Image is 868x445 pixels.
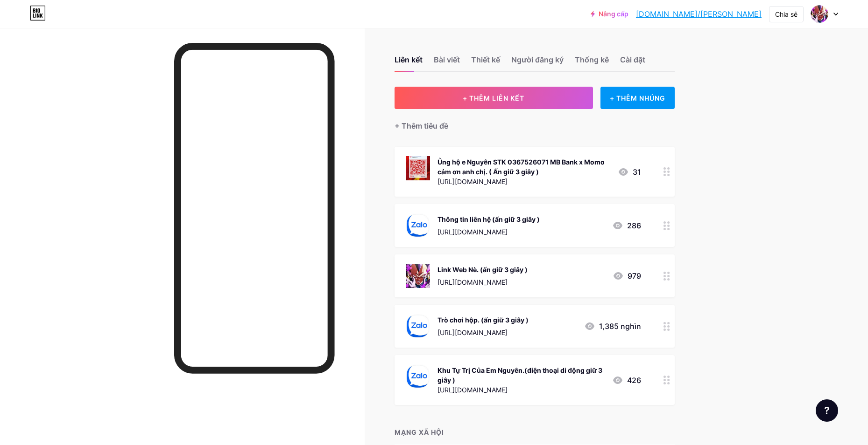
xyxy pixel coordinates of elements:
[438,158,605,176] font: Ủng hộ e Nguyên STK 0367526071 MB Bank x Momo cảm ơn anh chị. ( Ấn giữ 3 giây )
[575,55,609,64] font: Thống kê
[406,264,430,288] img: Link Web Nè. (ấn giữ 3 giây )
[406,213,430,238] img: Thông tin liên hệ (ấn giữ 3 giây )
[627,221,641,230] font: 286
[628,271,641,281] font: 979
[438,366,602,384] font: Khu Tự Trị Của Em Nguyên.(điện thoại di động giữ 3 giây )
[438,215,540,223] font: Thông tin liên hệ (ấn giữ 3 giây )
[395,121,448,130] font: + Thêm tiêu đề
[610,94,665,102] font: + THÊM NHÚNG
[775,10,797,18] font: Chia sẻ
[438,278,508,286] font: [URL][DOMAIN_NAME]
[406,314,430,338] img: Trò chơi hộp. (ấn giữ 3 giây )
[438,316,529,324] font: Trò chơi hộp. (ấn giữ 3 giây )
[438,178,508,185] font: [URL][DOMAIN_NAME]
[636,8,762,20] a: [DOMAIN_NAME]/[PERSON_NAME]
[438,386,508,394] font: [URL][DOMAIN_NAME]
[395,55,423,64] font: Liên kết
[395,87,593,109] button: + THÊM LIÊN KẾT
[438,266,528,274] font: Link Web Nè. (ấn giữ 3 giây )
[395,428,444,436] font: MẠNG XÃ HỘI
[636,9,762,19] font: [DOMAIN_NAME]/[PERSON_NAME]
[434,55,460,64] font: Bài viết
[599,10,628,18] font: Nâng cấp
[471,55,500,64] font: Thiết kế
[627,376,641,385] font: 426
[633,167,641,177] font: 31
[599,322,641,331] font: 1,385 nghìn
[438,329,508,336] font: [URL][DOMAIN_NAME]
[438,228,508,236] font: [URL][DOMAIN_NAME]
[406,364,430,389] img: Khu Tự Trị Của Em Nguyên.(điện thoại di động giữ 3 giây )
[463,94,524,102] font: + THÊM LIÊN KẾT
[811,5,828,23] img: Jr Nguyên
[620,55,645,64] font: Cài đặt
[511,55,564,64] font: Người đăng ký
[406,156,430,180] img: Ủng hộ e Nguyên STK 0367526071 MB Bank x Momo cảm ơn anh chị. ( Ấn giữ 3 giây )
